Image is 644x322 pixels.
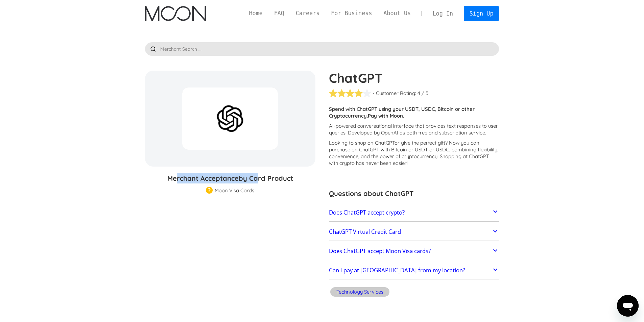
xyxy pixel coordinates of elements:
div: Moon Visa Cards [215,187,254,194]
a: home [145,6,206,21]
div: Technology Services [336,289,383,295]
a: Sign Up [464,6,499,21]
a: Careers [290,9,325,18]
div: 4 [418,90,420,97]
h2: ChatGPT Virtual Credit Card [329,228,401,235]
h1: ChatGPT [329,71,499,85]
a: For Business [325,9,378,18]
p: AI-powered conversational interface that provides text responses to user queries. Developed by Op... [329,123,499,136]
input: Merchant Search ... [145,42,499,56]
a: Home [243,9,268,18]
div: / 5 [422,90,428,97]
a: Can I pay at [GEOGRAPHIC_DATA] from my location? [329,264,499,278]
a: Technology Services [329,286,391,299]
a: ChatGPT Virtual Credit Card [329,225,499,239]
span: or give the perfect gift [395,140,445,146]
a: About Us [378,9,416,18]
h2: Does ChatGPT accept crypto? [329,209,405,216]
a: FAQ [268,9,290,18]
strong: Pay with Moon. [368,113,404,119]
img: Moon Logo [145,6,206,21]
a: Does ChatGPT accept Moon Visa cards? [329,244,499,258]
a: Does ChatGPT accept crypto? [329,205,499,220]
p: Looking to shop on ChatGPT ? Now you can purchase on ChatGPT with Bitcoin or USDT or USDC, combin... [329,140,499,167]
span: by Card Product [239,174,293,182]
iframe: Botão para abrir a janela de mensagens [617,295,639,317]
h3: Questions about ChatGPT [329,189,499,199]
a: Log In [427,6,459,21]
p: Spend with ChatGPT using your USDT, USDC, Bitcoin or other Cryptocurrency. [329,106,499,119]
div: - Customer Rating: [373,90,416,97]
h2: Can I pay at [GEOGRAPHIC_DATA] from my location? [329,267,465,274]
h3: Merchant Acceptance [145,173,315,183]
h2: Does ChatGPT accept Moon Visa cards? [329,248,431,254]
